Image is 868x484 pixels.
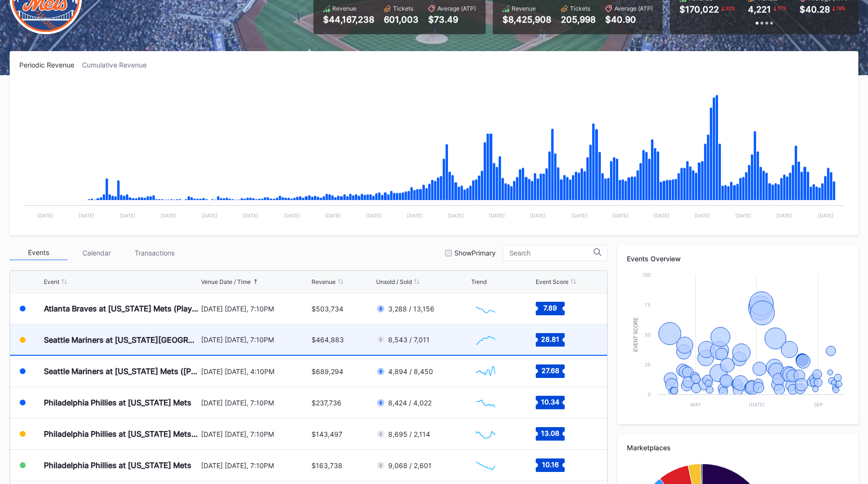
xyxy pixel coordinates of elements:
div: Average (ATP) [437,5,476,12]
svg: Chart title [471,296,500,321]
text: [DATE] [120,213,136,218]
svg: Chart title [471,453,500,477]
svg: Chart title [471,390,500,415]
text: [DATE] [243,213,258,218]
input: Search [509,249,594,257]
div: [DATE] [DATE], 7:10PM [201,336,310,344]
text: May [691,402,701,407]
text: [DATE] [448,213,464,218]
text: [DATE] [325,213,341,218]
div: Events [10,245,68,260]
div: 8,424 / 4,022 [388,399,432,407]
div: Transactions [125,245,183,260]
text: [DATE] [202,213,217,218]
text: [DATE] [37,213,53,218]
div: Show Primary [454,249,496,257]
div: 17 % [776,4,787,12]
div: Average (ATP) [614,5,653,12]
div: Philadelphia Phillies at [US_STATE] Mets [44,398,191,407]
div: $170,022 [679,4,719,14]
svg: Chart title [19,81,849,226]
div: [DATE] [DATE], 7:10PM [201,430,310,438]
div: Cumulative Revenue [82,61,154,69]
text: [DATE] [161,213,176,218]
text: [DATE] [749,402,765,407]
text: 25 [645,362,651,367]
div: $237,736 [312,399,341,407]
div: Periodic Revenue [19,61,82,69]
div: $503,734 [312,305,343,313]
div: Calendar [68,245,125,260]
div: Revenue [312,278,336,285]
text: [DATE] [284,213,300,218]
text: [DATE] [489,213,505,218]
div: Event Score [536,278,569,285]
div: Philadelphia Phillies at [US_STATE] Mets (SNY Players Pins Featuring [PERSON_NAME], [PERSON_NAME]... [44,429,199,439]
text: [DATE] [366,213,382,218]
div: Unsold / Sold [376,278,412,285]
svg: Chart title [627,270,849,415]
text: [DATE] [612,213,628,218]
div: $40.28 [800,4,830,14]
text: 10.34 [541,398,559,406]
div: $163,738 [312,461,342,470]
div: Events Overview [627,255,849,263]
div: 601,003 [384,14,419,25]
div: $689,294 [312,367,343,376]
div: Tickets [393,5,413,12]
text: 27.68 [541,366,559,375]
text: 13.08 [541,429,559,437]
div: $44,167,238 [323,14,374,25]
text: [DATE] [530,213,546,218]
text: 10.16 [542,460,558,469]
div: 3,288 / 13,156 [388,305,434,313]
div: [DATE] [DATE], 4:10PM [201,367,310,376]
div: 205,998 [561,14,596,25]
div: [DATE] [DATE], 7:10PM [201,399,310,407]
text: [DATE] [818,213,834,218]
div: Event [44,278,59,285]
div: Revenue [512,5,536,12]
div: 19 % [835,4,846,12]
div: 8,543 / 7,011 [388,336,430,344]
div: Atlanta Braves at [US_STATE] Mets (Player Replica Jersey Giveaway) [44,304,199,313]
text: Sep [814,402,823,407]
div: Tickets [570,5,590,12]
div: Marketplaces [627,444,849,452]
div: 4,894 / 8,450 [388,367,433,376]
div: [DATE] [DATE], 7:10PM [201,305,310,313]
svg: Chart title [471,328,500,352]
text: 28.81 [541,335,559,343]
svg: Chart title [471,422,500,446]
svg: Chart title [471,359,500,383]
div: Trend [471,278,487,285]
text: 0 [648,391,651,397]
text: [DATE] [407,213,423,218]
div: $464,883 [312,336,344,344]
div: Revenue [332,5,356,12]
div: $40.90 [605,14,653,25]
div: 8,695 / 2,114 [388,430,430,438]
text: 50 [645,332,651,337]
text: [DATE] [735,213,751,218]
text: [DATE] [571,213,587,218]
text: Event Score [633,317,638,352]
text: 75 [645,302,651,308]
div: Philadelphia Phillies at [US_STATE] Mets [44,460,191,470]
div: 4,221 [748,4,771,14]
div: [DATE] [DATE], 7:10PM [201,461,310,470]
text: 7.89 [543,304,557,312]
div: Seattle Mariners at [US_STATE][GEOGRAPHIC_DATA] ([PERSON_NAME][GEOGRAPHIC_DATA] Replica Giveaway/... [44,335,199,345]
text: 100 [642,272,651,278]
div: Seattle Mariners at [US_STATE] Mets ([PERSON_NAME] Bobblehead Giveaway) [44,366,199,376]
text: [DATE] [694,213,710,218]
div: $73.49 [428,14,476,25]
text: [DATE] [776,213,792,218]
text: [DATE] [653,213,669,218]
div: Venue Date / Time [201,278,251,285]
text: [DATE] [79,213,95,218]
div: 32 % [724,4,736,12]
div: $8,425,908 [502,14,551,25]
div: $143,497 [312,430,342,438]
div: 9,068 / 2,601 [388,461,432,470]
